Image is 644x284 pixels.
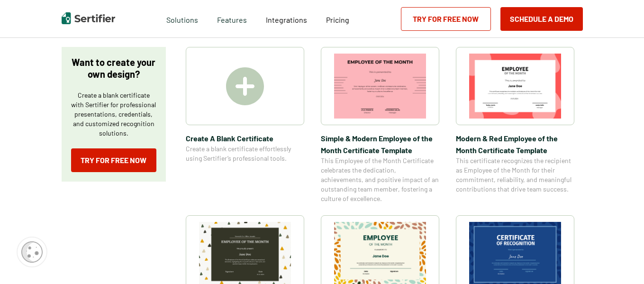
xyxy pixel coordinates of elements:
a: Simple & Modern Employee of the Month Certificate TemplateSimple & Modern Employee of the Month C... [321,47,439,203]
span: Features [217,13,247,25]
img: Modern & Red Employee of the Month Certificate Template [469,54,561,119]
a: Integrations [266,13,307,25]
button: Schedule a Demo [500,7,583,31]
p: Create a blank certificate with Sertifier for professional presentations, credentials, and custom... [71,91,156,138]
span: Integrations [266,15,307,24]
iframe: Chat Widget [597,238,644,284]
span: Create A Blank Certificate [186,132,304,144]
span: Create a blank certificate effortlessly using Sertifier’s professional tools. [186,144,304,163]
span: Modern & Red Employee of the Month Certificate Template [456,132,574,156]
span: This certificate recognizes the recipient as Employee of the Month for their commitment, reliabil... [456,156,574,194]
img: Sertifier | Digital Credentialing Platform [62,12,115,24]
p: Want to create your own design? [71,56,156,80]
span: Simple & Modern Employee of the Month Certificate Template [321,132,439,156]
span: Pricing [326,15,349,24]
span: This Employee of the Month Certificate celebrates the dedication, achievements, and positive impa... [321,156,439,203]
a: Pricing [326,13,349,25]
a: Modern & Red Employee of the Month Certificate TemplateModern & Red Employee of the Month Certifi... [456,47,574,203]
a: Try for Free Now [71,148,156,172]
a: Try for Free Now [401,7,491,31]
span: Solutions [166,13,198,25]
img: Simple & Modern Employee of the Month Certificate Template [334,54,426,119]
img: Create A Blank Certificate [226,67,264,105]
img: Cookie Popup Icon [21,241,43,263]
